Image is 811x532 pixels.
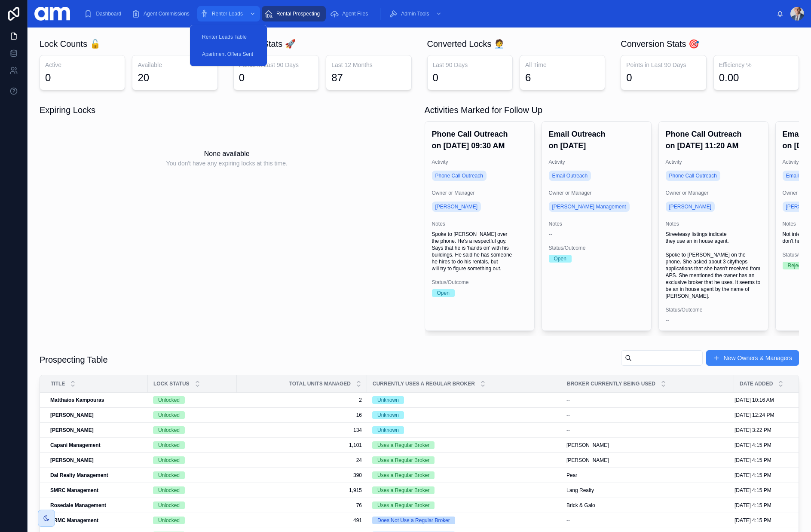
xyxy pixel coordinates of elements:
span: Agent Files [342,10,368,17]
h3: Available [138,61,212,69]
a: Dashboard [81,6,127,21]
h1: Expiring Locks [40,104,95,116]
div: Uses a Regular Broker [377,471,429,479]
a: Rosedale Management [50,502,143,509]
a: Agent Files [327,6,374,21]
a: 24 [242,457,362,464]
span: [DATE] 4:15 PM [734,472,771,479]
a: Apartment Offers Sent [195,46,262,62]
a: [PERSON_NAME] Management [549,202,630,212]
span: 134 [242,427,362,434]
a: Renter Leads [197,6,260,21]
div: 87 [331,71,343,85]
a: 390 [242,472,362,479]
a: Matthaios Kampouras [50,397,143,404]
a: Email Outreach on [DATE]ActivityEmail OutreachOwner or Manager[PERSON_NAME] ManagementNotes--Stat... [542,121,652,331]
span: Activity [549,159,644,165]
a: Admin Tools [386,6,446,21]
span: Admin Tools [401,10,429,17]
a: Unlocked [153,456,232,464]
a: Brick & Galo [566,502,729,509]
h1: Conversion Stats 🎯 [621,38,699,50]
div: Unknown [377,426,399,434]
div: 0.00 [719,71,739,85]
span: You don't have any expiring locks at this time. [166,159,288,168]
a: Phone Call Outreach [432,171,487,181]
span: [PERSON_NAME] [669,203,712,210]
span: Rental Prospecting [276,10,320,17]
a: -- [566,427,729,434]
span: [PERSON_NAME] [435,203,478,210]
a: SMRC Management [50,487,143,494]
h1: Converted Locks 🧑‍💼 [427,38,505,50]
span: Owner or Manager [549,190,644,196]
div: Uses a Regular Broker [377,486,429,494]
span: Notes [549,220,644,227]
h1: Lock Counts 🔓 [40,38,101,50]
strong: [PERSON_NAME] [50,427,94,433]
div: Uses a Regular Broker [377,441,429,449]
span: Status/Outcome [666,306,761,313]
span: Email Outreach [552,172,588,179]
a: Unknown [372,411,556,419]
span: Phone Call Outreach [669,172,717,179]
h3: Last 12 Months [331,61,406,69]
a: Phone Call Outreach [666,171,720,181]
a: Lang Realty [566,487,729,494]
span: Agent Commissions [144,10,190,17]
span: [PERSON_NAME] [566,457,609,464]
span: Pear [566,472,577,479]
a: -- [566,412,729,419]
div: Unlocked [158,501,180,509]
div: scrollable content [77,4,777,23]
span: [DATE] 4:15 PM [734,442,771,449]
span: [PERSON_NAME] Management [552,203,626,210]
span: Broker Currently Being Used [567,380,655,387]
div: Uses a Regular Broker [377,456,429,464]
a: SRMC Management [50,517,143,524]
span: 491 [242,517,362,524]
div: Unlocked [158,411,180,419]
a: Uses a Regular Broker [372,441,556,449]
a: Unlocked [153,471,232,479]
span: Notes [666,220,761,227]
h4: Email Outreach on [DATE] [549,128,644,152]
span: -- [566,517,570,524]
span: Date Added [740,380,773,387]
h3: Points in Last 90 Days [626,61,701,69]
a: [PERSON_NAME] [566,442,729,449]
span: -- [666,317,669,324]
h3: Efficiency % [719,61,793,69]
a: Agent Commissions [129,6,196,21]
a: [PERSON_NAME] [50,427,143,434]
h4: Phone Call Outreach on [DATE] 09:30 AM [432,128,527,152]
a: Uses a Regular Broker [372,471,556,479]
span: [DATE] 4:15 PM [734,487,771,494]
div: Unknown [377,411,399,419]
span: Total Units Managed [289,380,351,387]
span: [DATE] 4:15 PM [734,517,771,524]
span: Phone Call Outreach [435,172,483,179]
span: -- [549,231,552,238]
div: Unlocked [158,396,180,404]
span: [PERSON_NAME] [566,442,609,449]
a: Unknown [372,426,556,434]
span: Dashboard [96,10,121,17]
a: [PERSON_NAME] [50,412,143,419]
a: Rental Prospecting [262,6,326,21]
span: Owner or Manager [432,190,527,196]
a: Capani Management [50,442,143,449]
a: Unlocked [153,501,232,509]
a: Unlocked [153,426,232,434]
span: 1,915 [242,487,362,494]
a: [PERSON_NAME] [666,202,715,212]
div: Unlocked [158,486,180,494]
a: Phone Call Outreach on [DATE] 09:30 AMActivityPhone Call OutreachOwner or Manager[PERSON_NAME]Not... [425,121,535,331]
span: Status/Outcome [549,245,644,251]
img: App logo [34,7,70,21]
span: Currently Uses a Regular Broker [373,380,475,387]
a: 1,101 [242,442,362,449]
span: Brick & Galo [566,502,595,509]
